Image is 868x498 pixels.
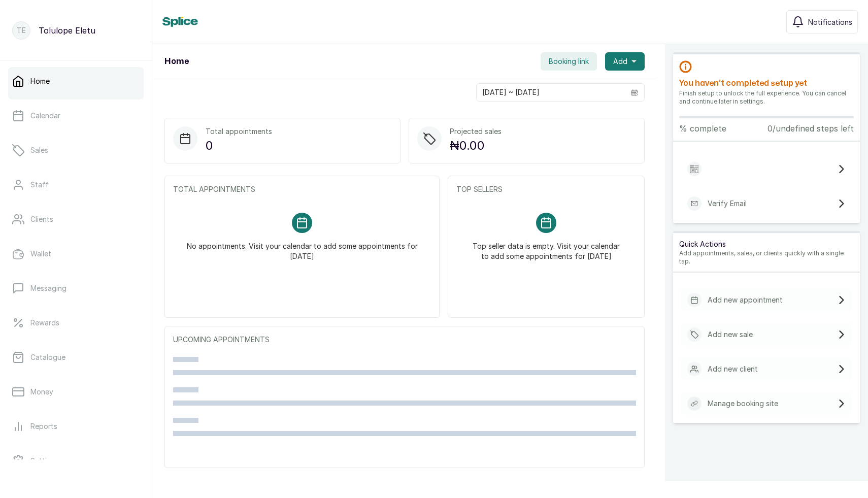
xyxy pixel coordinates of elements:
[30,352,65,362] p: Catalogue
[8,343,144,372] a: Catalogue
[613,56,627,67] span: Add
[8,171,144,199] a: Staff
[450,137,502,155] p: ₦0.00
[808,17,852,27] span: Notifications
[30,421,57,431] p: Reports
[8,205,144,234] a: Clients
[679,89,854,106] p: Finish setup to unlock the full experience. You can cancel and continue later in settings.
[30,214,53,224] p: Clients
[631,89,638,96] svg: calendar
[206,126,272,137] p: Total appointments
[173,184,431,194] p: TOTAL APPOINTMENTS
[30,387,53,397] p: Money
[8,447,144,475] a: Settings
[173,335,636,345] p: UPCOMING APPOINTMENTS
[708,295,783,305] p: Add new appointment
[30,76,50,86] p: Home
[679,122,726,135] p: % complete
[549,56,589,67] span: Booking link
[605,52,645,71] button: Add
[185,233,419,261] p: No appointments. Visit your calendar to add some appointments for [DATE]
[708,364,758,374] p: Add new client
[456,184,636,194] p: TOP SELLERS
[206,137,272,155] p: 0
[8,240,144,268] a: Wallet
[30,180,49,190] p: Staff
[786,10,858,34] button: Notifications
[30,249,51,259] p: Wallet
[8,412,144,441] a: Reports
[477,84,625,101] input: Select date
[39,24,95,37] p: Tolulope Eletu
[30,318,59,328] p: Rewards
[30,456,59,466] p: Settings
[679,249,854,265] p: Add appointments, sales, or clients quickly with a single tap.
[708,198,747,209] p: Verify Email
[17,25,26,36] p: TE
[164,55,189,68] h1: Home
[767,122,854,135] p: 0/undefined steps left
[8,136,144,164] a: Sales
[8,67,144,95] a: Home
[708,399,778,409] p: Manage booking site
[8,102,144,130] a: Calendar
[8,378,144,406] a: Money
[8,309,144,337] a: Rewards
[30,283,66,293] p: Messaging
[541,52,597,71] button: Booking link
[708,329,753,340] p: Add new sale
[30,145,48,155] p: Sales
[679,239,854,249] p: Quick Actions
[8,274,144,303] a: Messaging
[469,233,624,261] p: Top seller data is empty. Visit your calendar to add some appointments for [DATE]
[30,111,60,121] p: Calendar
[679,77,854,89] h2: You haven’t completed setup yet
[450,126,502,137] p: Projected sales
